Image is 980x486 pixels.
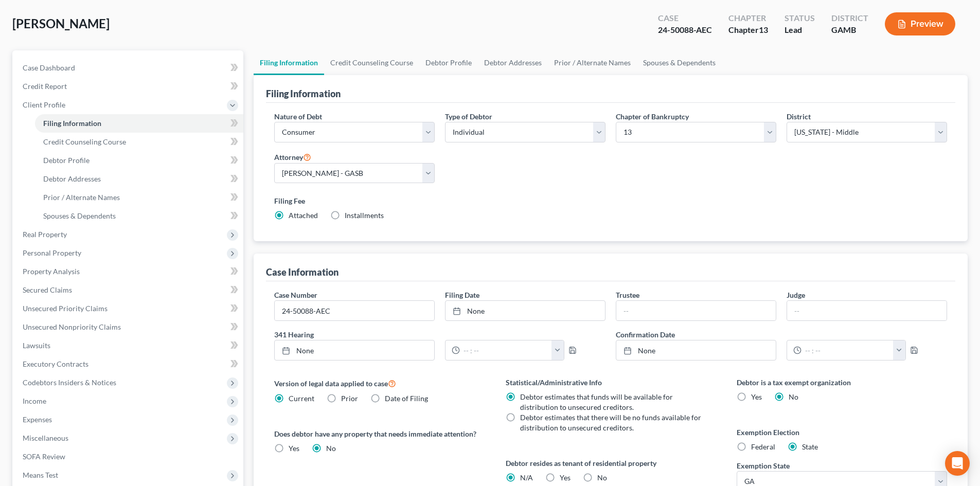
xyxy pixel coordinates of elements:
button: Preview [885,12,955,35]
a: Credit Counseling Course [324,50,419,75]
label: Nature of Debt [274,111,322,122]
div: Filing Information [266,87,341,100]
span: 13 [759,25,768,34]
span: Credit Report [23,82,67,91]
label: Exemption State [737,460,790,471]
a: Filing Information [254,50,324,75]
span: Attached [289,211,318,220]
label: District [787,111,811,122]
span: Debtor estimates that funds will be available for distribution to unsecured creditors. [520,392,673,411]
label: Chapter of Bankruptcy [616,111,689,122]
span: Current [289,394,314,403]
span: SOFA Review [23,452,65,461]
span: Yes [751,392,762,401]
span: Credit Counseling Course [43,137,126,146]
a: None [616,340,776,360]
label: Version of legal data applied to case [274,377,485,389]
span: Personal Property [23,248,81,257]
a: None [275,340,434,360]
label: Filing Fee [274,195,947,206]
span: Yes [560,473,571,482]
span: Unsecured Nonpriority Claims [23,322,121,331]
span: Lawsuits [23,341,50,350]
span: Codebtors Insiders & Notices [23,378,116,387]
span: Debtor estimates that there will be no funds available for distribution to unsecured creditors. [520,413,701,432]
a: Prior / Alternate Names [548,50,637,75]
span: N/A [520,473,533,482]
span: State [802,442,818,451]
a: Unsecured Nonpriority Claims [14,318,243,336]
a: Prior / Alternate Names [35,188,243,207]
a: Debtor Profile [419,50,478,75]
input: -- : -- [801,340,894,360]
span: Client Profile [23,100,65,109]
span: Debtor Addresses [43,174,101,183]
span: Prior [341,394,358,403]
input: Enter case number... [275,301,434,320]
span: Federal [751,442,775,451]
label: Trustee [616,290,639,300]
a: Property Analysis [14,262,243,281]
label: Filing Date [445,290,479,300]
span: Secured Claims [23,285,72,294]
input: -- : -- [460,340,552,360]
a: Debtor Addresses [35,170,243,188]
span: Expenses [23,415,52,424]
span: Prior / Alternate Names [43,193,120,202]
a: Credit Counseling Course [35,133,243,151]
div: Lead [785,24,815,36]
a: None [446,301,605,320]
div: Chapter [728,12,768,24]
label: 341 Hearing [269,329,611,340]
span: Installments [345,211,384,220]
label: Debtor is a tax exempt organization [737,377,947,388]
input: -- [616,301,776,320]
label: Type of Debtor [445,111,492,122]
label: Judge [787,290,805,300]
a: Unsecured Priority Claims [14,299,243,318]
div: Open Intercom Messenger [945,451,970,476]
a: Credit Report [14,77,243,96]
span: Yes [289,444,299,453]
a: SOFA Review [14,447,243,466]
label: Attorney [274,151,311,163]
a: Debtor Profile [35,151,243,170]
div: Chapter [728,24,768,36]
span: Spouses & Dependents [43,211,116,220]
label: Statistical/Administrative Info [506,377,716,388]
a: Debtor Addresses [478,50,548,75]
a: Spouses & Dependents [637,50,722,75]
label: Case Number [274,290,317,300]
span: No [789,392,798,401]
span: Income [23,397,46,405]
a: Secured Claims [14,281,243,299]
span: Case Dashboard [23,63,75,72]
label: Confirmation Date [611,329,952,340]
span: No [326,444,336,453]
span: Miscellaneous [23,434,68,442]
div: District [831,12,868,24]
span: Real Property [23,230,67,239]
span: No [597,473,607,482]
div: Status [785,12,815,24]
div: GAMB [831,24,868,36]
span: Unsecured Priority Claims [23,304,108,313]
input: -- [787,301,947,320]
a: Executory Contracts [14,355,243,373]
span: Date of Filing [385,394,428,403]
span: Executory Contracts [23,359,88,368]
span: Debtor Profile [43,156,90,165]
div: Case Information [266,266,338,278]
a: Filing Information [35,114,243,133]
div: Case [658,12,712,24]
label: Debtor resides as tenant of residential property [506,458,716,469]
span: Property Analysis [23,267,80,276]
a: Lawsuits [14,336,243,355]
label: Does debtor have any property that needs immediate attention? [274,428,485,439]
label: Exemption Election [737,427,947,438]
div: 24-50088-AEC [658,24,712,36]
span: Filing Information [43,119,101,128]
a: Case Dashboard [14,59,243,77]
a: Spouses & Dependents [35,207,243,225]
span: [PERSON_NAME] [12,16,110,31]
